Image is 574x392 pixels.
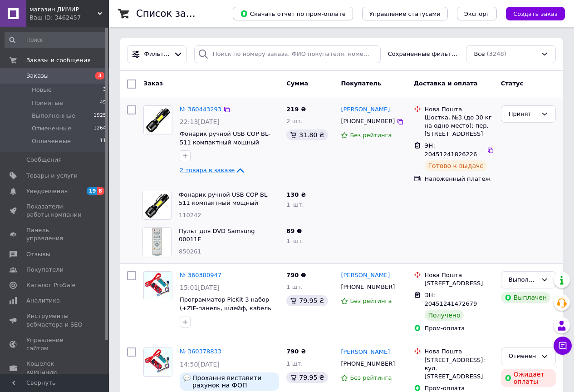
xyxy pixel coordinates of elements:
[501,369,556,387] div: Ожидает оплаты
[425,160,487,171] div: Готово к выдаче
[286,348,306,355] span: 790 ₴
[341,271,390,280] a: [PERSON_NAME]
[87,187,97,195] span: 19
[425,324,494,332] div: Пром-оплата
[286,283,303,290] span: 1 шт.
[341,283,395,290] span: [PHONE_NUMBER]
[179,212,201,218] span: 110242
[26,156,62,164] span: Сообщения
[180,167,235,174] span: 2 товара в заказе
[179,228,255,243] a: Пульт для DVD Samsung 00011Е
[29,5,98,14] span: магазин ДИМИР
[425,142,477,158] span: ЭН: 20451241826226
[425,347,494,356] div: Нова Пошта
[136,8,214,19] h1: Список заказов
[179,191,270,215] a: Фонарик ручной USB COP BL-511 компактный мощный аккумуляторный LED
[26,312,84,328] span: Инструменты вебмастера и SEO
[425,292,477,307] span: ЭН: 20451241472679
[180,118,220,125] span: 22:13[DATE]
[97,187,104,195] span: 8
[286,272,306,278] span: 790 ₴
[32,86,52,94] span: Новые
[425,105,494,114] div: Нова Пошта
[26,266,64,274] span: Покупатели
[26,281,75,289] span: Каталог ProSale
[425,279,494,288] div: [STREET_ADDRESS]
[425,114,494,139] div: Шостка, №3 (до 30 кг на одно место): пер. [STREET_ADDRESS]
[286,118,303,124] span: 2 шт.
[32,137,71,145] span: Оплаченные
[506,7,565,20] button: Создать заказ
[180,272,221,278] a: № 360380947
[369,10,441,17] span: Управление статусами
[32,99,63,107] span: Принятые
[341,118,395,124] span: [PHONE_NUMBER]
[487,50,506,57] span: (3248)
[144,272,172,300] img: Фото товару
[180,106,221,113] a: № 360443293
[464,10,490,17] span: Экспорт
[26,250,50,258] span: Отзывы
[26,172,78,180] span: Товары и услуги
[143,105,172,134] a: Фото товару
[103,86,106,94] span: 3
[192,374,275,389] span: Прохання виставити рахунок на ФОП [PERSON_NAME]: ФОП [PERSON_NAME] [STREET_ADDRESS] Р/р № [FINANC...
[240,10,346,18] span: Скачать отчет по пром-оплате
[144,348,172,376] img: Фото товару
[179,248,201,255] span: 850261
[425,310,464,321] div: Получено
[286,106,306,113] span: 219 ₴
[144,50,170,59] span: Фильтры
[29,14,109,22] div: Ваш ID: 3462457
[26,360,84,376] span: Кошелек компании
[286,201,304,208] span: 1 шт.
[350,132,392,139] span: Без рейтинга
[143,271,172,300] a: Фото товару
[143,191,171,219] img: Фото товару
[286,360,303,367] span: 1 шт.
[474,50,485,59] span: Все
[388,50,459,59] span: Сохраненные фильтры:
[425,356,494,381] div: [STREET_ADDRESS]: вул. [STREET_ADDRESS]
[26,336,84,352] span: Управление сайтом
[180,167,245,174] a: 2 товара в заказе
[5,32,107,48] input: Поиск
[341,105,390,114] a: [PERSON_NAME]
[143,228,171,256] img: Фото товару
[501,292,550,303] div: Выплачен
[32,124,71,133] span: Отмененные
[509,109,537,119] div: Принят
[180,296,271,320] a: Программатор PicKit 3 набор (+ZIF-панель, шлейф, кабель USB)
[286,191,306,198] span: 130 ₴
[425,271,494,279] div: Нова Пошта
[362,7,448,20] button: Управление статусами
[93,112,106,120] span: 1925
[180,348,221,355] a: № 360378833
[341,360,395,367] span: [PHONE_NUMBER]
[233,7,353,20] button: Скачать отчет по пром-оплате
[341,80,381,87] span: Покупатель
[32,112,75,120] span: Выполненные
[341,348,390,357] a: [PERSON_NAME]
[509,352,537,361] div: Отменен
[286,238,304,244] span: 1 шт.
[509,275,537,285] div: Выполнен
[286,80,308,87] span: Сумма
[350,374,392,381] span: Без рейтинга
[513,10,558,17] span: Создать заказ
[457,7,497,20] button: Экспорт
[26,56,91,65] span: Заказы и сообщения
[100,137,106,145] span: 11
[286,372,328,383] div: 79.95 ₴
[554,337,572,355] button: Чат с покупателем
[497,10,565,17] a: Создать заказ
[286,295,328,306] div: 79.95 ₴
[180,130,270,154] a: Фонарик ручной USB COP BL-511 компактный мощный аккумуляторный LED
[286,228,302,234] span: 89 ₴
[501,80,524,87] span: Статус
[93,124,106,133] span: 1264
[143,347,172,377] a: Фото товару
[26,72,49,80] span: Заказы
[26,297,60,305] span: Аналитика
